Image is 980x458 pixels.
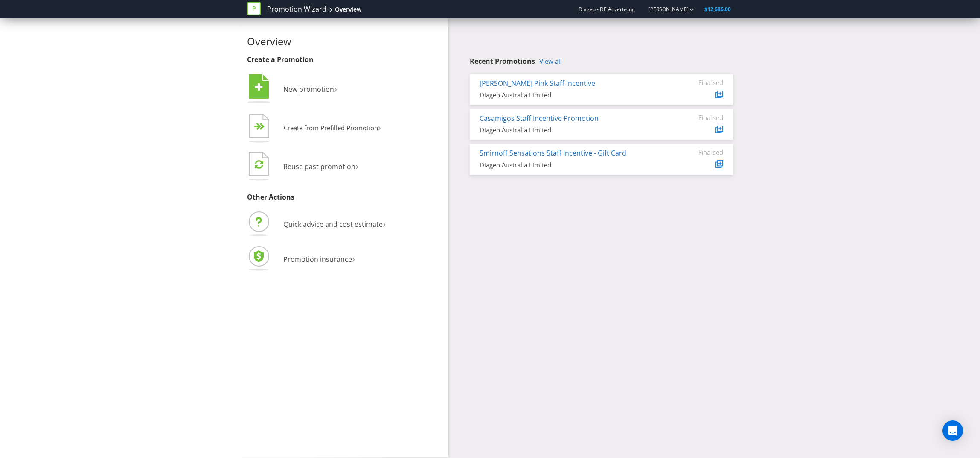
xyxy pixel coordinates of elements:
[942,420,963,441] div: Open Intercom Messenger
[672,114,723,121] div: Finalised
[672,148,723,156] div: Finalised
[672,79,723,86] div: Finalised
[480,126,659,135] div: Diageo Australia Limited
[283,162,355,171] span: Reuse past promotion
[470,56,535,66] span: Recent Promotions
[480,148,626,158] a: Smirnoff Sensations Staff Incentive - Gift Card
[480,79,595,88] a: [PERSON_NAME] Pink Staff Incentive
[355,159,358,173] span: ›
[335,5,361,14] div: Overview
[283,85,334,94] span: New promotion
[247,255,355,264] a: Promotion insurance›
[247,220,386,229] a: Quick advice and cost estimate›
[247,36,442,47] h2: Overview
[267,4,326,14] a: Promotion Wizard
[247,112,381,146] button: Create from Prefilled Promotion›
[640,6,689,13] a: [PERSON_NAME]
[480,114,599,123] a: Casamigos Staff Incentive Promotion
[352,251,355,265] span: ›
[255,159,263,169] tspan: 
[259,123,265,131] tspan: 
[539,58,562,65] a: View all
[255,82,263,92] tspan: 
[383,216,386,230] span: ›
[284,123,378,132] span: Create from Prefilled Promotion
[579,6,635,13] span: Diageo - DE Advertising
[247,194,442,201] h3: Other Actions
[378,120,381,134] span: ›
[283,255,352,264] span: Promotion insurance
[480,91,659,100] div: Diageo Australia Limited
[283,220,383,229] span: Quick advice and cost estimate
[480,161,659,170] div: Diageo Australia Limited
[704,6,731,13] span: $12,686.00
[247,56,442,64] h3: Create a Promotion
[334,81,337,95] span: ›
